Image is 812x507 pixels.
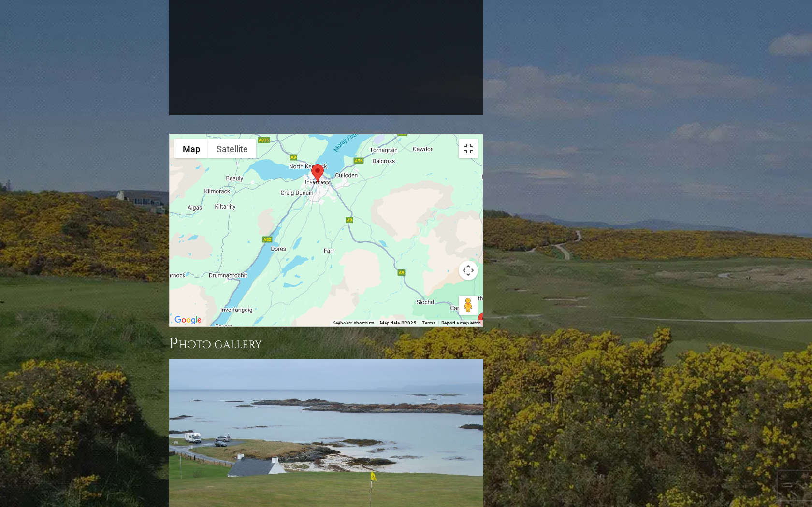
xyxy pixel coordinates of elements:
[172,314,204,326] a: Open this area in Google Maps (opens a new window)
[422,320,435,325] a: Terms (opens in new tab)
[169,334,483,353] h3: Photo Gallery
[172,314,204,326] img: Google
[333,320,374,326] button: Keyboard shortcuts
[459,139,478,158] button: Toggle fullscreen view
[459,296,478,315] button: Drag Pegman onto the map to open Street View
[459,261,478,280] button: Map camera controls
[441,320,480,325] a: Report a map error
[380,320,416,325] span: Map data ©2025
